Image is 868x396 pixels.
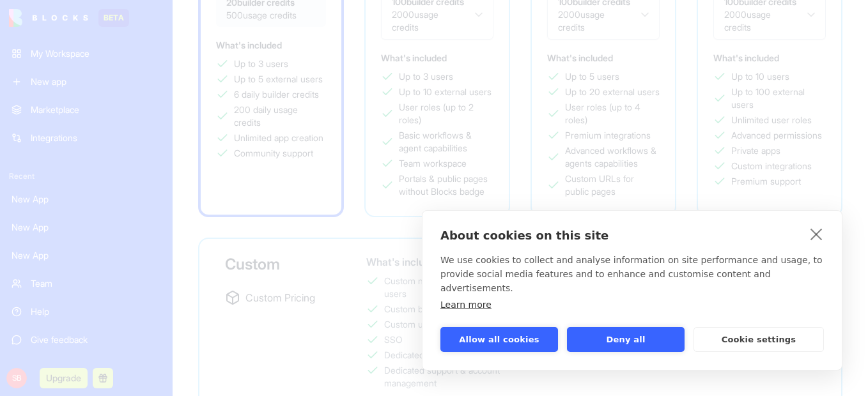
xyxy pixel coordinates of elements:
a: Learn more [440,300,492,310]
strong: About cookies on this site [440,229,608,242]
button: Deny all [567,327,685,352]
p: We use cookies to collect and analyse information on site performance and usage, to provide socia... [440,253,824,295]
a: close [807,224,826,244]
button: Allow all cookies [440,327,558,352]
button: Cookie settings [694,327,824,352]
